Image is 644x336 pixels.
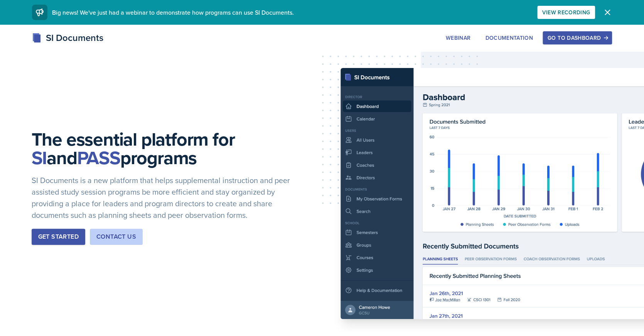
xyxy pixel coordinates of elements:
[38,232,79,241] div: Get Started
[90,229,143,245] button: Contact Us
[32,229,85,245] button: Get Started
[485,35,533,41] div: Documentation
[543,31,612,44] button: Go to Dashboard
[52,8,294,17] span: Big news! We've just had a webinar to demonstrate how programs can use SI Documents.
[32,31,103,45] div: SI Documents
[548,35,607,41] div: Go to Dashboard
[542,9,590,15] div: View Recording
[537,6,595,19] button: View Recording
[446,35,470,41] div: Webinar
[480,31,538,44] button: Documentation
[441,31,475,44] button: Webinar
[96,232,136,241] div: Contact Us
